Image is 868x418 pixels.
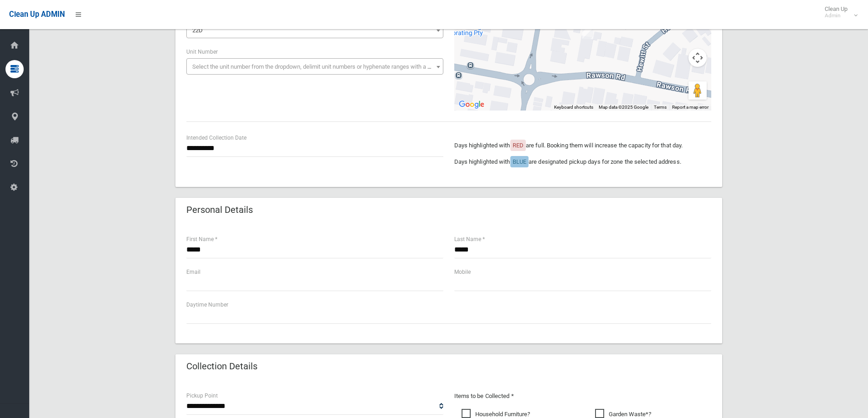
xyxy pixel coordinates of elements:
a: Terms (opens in new tab) [654,105,667,110]
span: Select the unit number from the dropdown, delimit unit numbers or hyphenate ranges with a comma [192,63,447,70]
button: Map camera controls [688,49,707,67]
small: Admin [825,12,847,19]
img: Google [457,99,487,111]
span: Clean Up [820,5,857,19]
span: BLUE [513,158,526,165]
span: 22D [186,22,443,38]
a: Report a map error [672,105,709,110]
span: 22D [189,24,441,37]
p: Days highlighted with are designated pickup days for zone the selected address. [454,156,711,167]
div: 22D Rawson Road, GREENACRE NSW 2190 [582,24,593,39]
a: Open this area in Google Maps (opens a new window) [457,99,487,111]
header: Collection Details [175,358,268,375]
p: Days highlighted with are full. Booking them will increase the capacity for that day. [454,140,711,151]
header: Personal Details [175,201,264,219]
button: Keyboard shortcuts [554,104,593,111]
p: Items to be Collected * [454,391,711,402]
span: 22D [192,27,203,34]
button: Drag Pegman onto the map to open Street View [688,81,707,100]
span: Map data ©2025 Google [599,105,648,110]
span: Clean Up ADMIN [9,10,65,19]
span: RED [513,142,524,149]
